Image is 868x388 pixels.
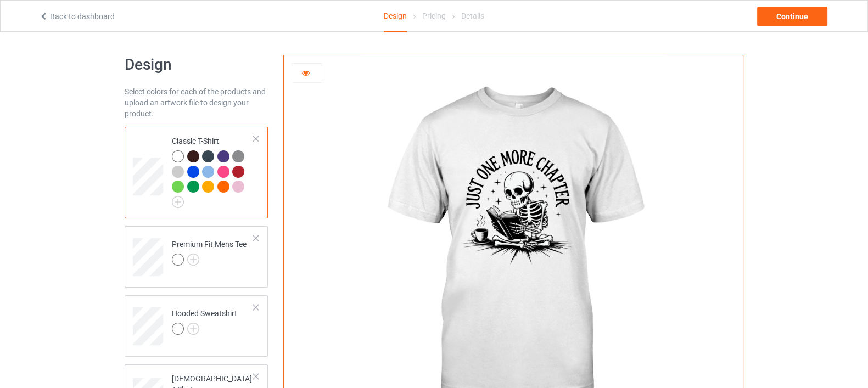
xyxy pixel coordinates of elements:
[125,127,268,218] div: Classic T-Shirt
[757,7,827,26] div: Continue
[384,1,407,32] div: Design
[172,308,237,334] div: Hooded Sweatshirt
[125,86,268,119] div: Select colors for each of the products and upload an artwork file to design your product.
[172,239,247,265] div: Premium Fit Mens Tee
[125,226,268,288] div: Premium Fit Mens Tee
[172,196,184,208] img: svg+xml;base64,PD94bWwgdmVyc2lvbj0iMS4wIiBlbmNvZGluZz0iVVRGLTgiPz4KPHN2ZyB3aWR0aD0iMjJweCIgaGVpZ2...
[187,323,199,335] img: svg+xml;base64,PD94bWwgdmVyc2lvbj0iMS4wIiBlbmNvZGluZz0iVVRGLTgiPz4KPHN2ZyB3aWR0aD0iMjJweCIgaGVpZ2...
[232,150,244,162] img: heather_texture.png
[461,1,484,31] div: Details
[125,55,268,75] h1: Design
[125,295,268,357] div: Hooded Sweatshirt
[187,254,199,266] img: svg+xml;base64,PD94bWwgdmVyc2lvbj0iMS4wIiBlbmNvZGluZz0iVVRGLTgiPz4KPHN2ZyB3aWR0aD0iMjJweCIgaGVpZ2...
[39,12,115,21] a: Back to dashboard
[422,1,446,31] div: Pricing
[172,136,254,204] div: Classic T-Shirt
